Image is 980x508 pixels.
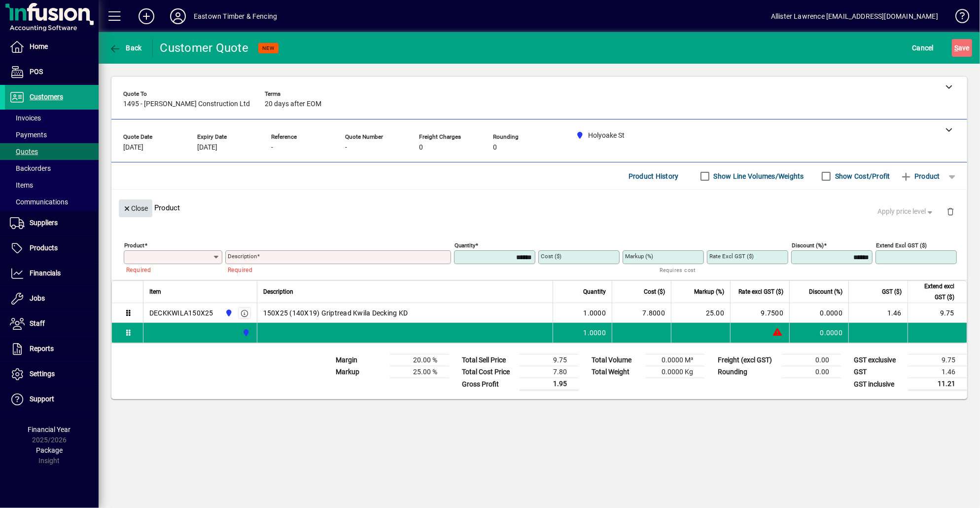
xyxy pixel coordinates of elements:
span: Invoices [10,114,41,122]
span: NEW [262,45,275,51]
a: Staff [5,312,99,336]
mat-hint: Requires cost [660,264,696,275]
button: Close [119,199,152,217]
td: Total Cost Price [457,366,520,378]
span: GST ($) [882,286,902,297]
span: Staff [30,319,45,327]
a: Jobs [5,286,99,311]
td: 1.95 [520,378,579,391]
td: Freight (excl GST) [713,354,782,366]
a: Payments [5,126,99,143]
td: 9.75 [908,354,967,366]
td: 20.00 % [390,354,449,366]
span: Communications [10,198,68,206]
td: GST exclusive [849,354,908,366]
span: 20 days after EOM [265,100,321,108]
td: Total Sell Price [457,354,520,366]
td: 0.00 [782,354,841,366]
span: Apply price level [878,206,935,217]
span: Products [30,244,58,252]
button: Save [952,39,972,57]
mat-error: Required [228,264,443,274]
mat-label: Quantity [455,242,475,249]
button: Delete [939,199,962,223]
span: 0 [419,144,423,152]
div: DECKKWILA150X25 [149,308,213,318]
span: 0 [493,144,497,152]
mat-label: Discount (%) [792,242,824,249]
a: Invoices [5,110,99,126]
span: POS [30,68,43,76]
td: Gross Profit [457,378,520,391]
label: Show Cost/Profit [833,171,890,181]
span: Payments [10,131,47,139]
mat-label: Markup (%) [625,253,653,260]
td: GST inclusive [849,378,908,391]
mat-label: Cost ($) [541,253,561,260]
span: Description [263,286,293,297]
div: 9.7500 [736,308,783,318]
span: Holyoake St [240,327,251,338]
span: 150X25 (140X19) Griptread Kwila Decking KD [263,308,408,318]
span: Backorders [10,164,51,172]
span: Customers [30,93,63,101]
span: Package [36,446,63,454]
a: Backorders [5,160,99,177]
span: Financial Year [28,426,71,433]
a: Knowledge Base [948,2,968,34]
td: 7.80 [520,366,579,378]
span: Home [30,42,48,50]
td: 0.00 [782,366,841,378]
span: Rate excl GST ($) [738,286,783,297]
a: Home [5,35,99,59]
td: 9.75 [908,303,967,323]
a: Financials [5,261,99,286]
mat-label: Extend excl GST ($) [876,242,927,249]
app-page-header-button: Back [99,39,153,57]
div: Product [111,190,967,226]
td: 0.0000 [789,323,848,343]
div: Eastown Timber & Fencing [194,8,277,24]
span: Close [123,200,148,217]
label: Show Line Volumes/Weights [712,171,804,181]
td: GST [849,366,908,378]
span: Quotes [10,148,38,156]
span: - [345,144,347,152]
td: Margin [331,354,390,366]
span: Settings [30,370,55,378]
button: Add [131,7,162,25]
td: Markup [331,366,390,378]
a: Products [5,236,99,261]
span: Product History [629,168,679,184]
button: Apply price level [874,203,939,221]
span: Cost ($) [644,286,665,297]
span: 1.0000 [584,328,606,338]
span: Extend excl GST ($) [914,281,954,303]
span: [DATE] [197,144,217,152]
button: Cancel [910,39,937,57]
mat-label: Product [124,242,144,249]
a: POS [5,60,99,84]
span: Support [30,395,54,403]
span: ave [954,40,970,56]
a: Quotes [5,143,99,160]
app-page-header-button: Close [116,203,155,212]
mat-label: Description [228,253,257,260]
span: 1.0000 [584,308,606,318]
span: Discount (%) [809,286,842,297]
span: [DATE] [123,144,143,152]
span: Financials [30,269,61,277]
span: Back [109,44,142,52]
a: Support [5,387,99,412]
span: Jobs [30,294,45,302]
button: Product History [625,167,683,185]
span: Suppliers [30,219,58,227]
td: 0.0000 M³ [646,354,705,366]
td: 11.21 [908,378,967,391]
a: Reports [5,337,99,361]
td: 25.00 % [390,366,449,378]
button: Profile [162,7,194,25]
td: 9.75 [520,354,579,366]
td: 7.8000 [612,303,671,323]
mat-label: Rate excl GST ($) [709,253,754,260]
